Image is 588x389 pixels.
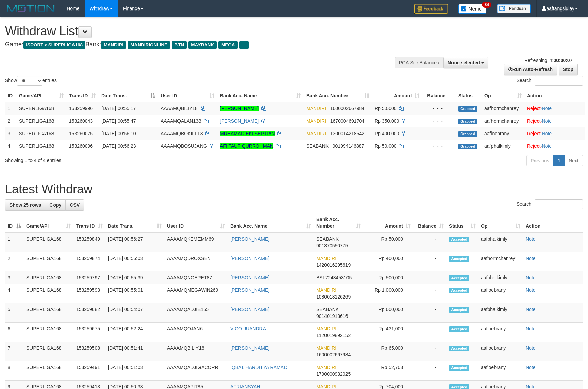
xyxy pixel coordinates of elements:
span: None selected [448,60,480,65]
th: User ID: activate to sort column ascending [158,89,217,102]
th: Op: activate to sort column ascending [482,89,524,102]
td: - [413,271,446,284]
span: [DATE] 00:55:47 [101,118,136,124]
span: ... [239,41,249,49]
span: Copy 1080018126269 to clipboard [316,294,351,300]
td: [DATE] 00:56:03 [105,252,164,271]
span: 153260075 [69,131,93,136]
td: · [524,102,585,115]
span: Grabbed [458,144,477,149]
span: Rp 400.000 [375,131,399,136]
span: SEABANK [316,236,339,242]
span: Copy 901994146887 to clipboard [333,143,364,149]
span: Accepted [449,307,469,313]
td: aafloebrany [482,127,524,140]
span: MANDIRI [316,326,336,331]
th: Date Trans.: activate to sort column ascending [105,213,164,232]
a: Reject [527,131,541,136]
td: 3 [5,271,24,284]
td: aafloebrany [478,323,523,342]
td: Rp 400,000 [363,252,413,271]
td: AAAAMQNGEPET87 [164,271,228,284]
td: aafhormchanrey [482,102,524,115]
td: 153259874 [73,252,105,271]
a: Note [526,255,536,261]
td: - [413,303,446,323]
span: Refreshing in: [524,58,572,63]
span: Accepted [449,288,469,293]
span: Accepted [449,237,469,242]
span: BTN [172,41,187,49]
span: MAYBANK [188,41,217,49]
span: Rp 50.000 [375,106,397,111]
th: Balance [422,89,456,102]
a: Next [564,155,583,166]
a: IQBAL HARDITYA RAMAD [230,365,287,370]
td: SUPERLIGA168 [24,271,73,284]
a: [PERSON_NAME] [230,275,269,280]
span: MANDIRI [316,255,336,261]
span: SEABANK [316,307,339,312]
th: Trans ID: activate to sort column ascending [66,89,99,102]
span: AAAAMQBILIY18 [161,106,198,111]
a: CSV [65,199,84,211]
td: - [413,252,446,271]
label: Show entries [5,76,57,86]
span: Copy 1120019892152 to clipboard [316,333,351,338]
img: Feedback.jpg [414,4,448,14]
td: 153259797 [73,271,105,284]
span: Show 25 rows [9,202,41,208]
td: SUPERLIGA168 [24,303,73,323]
a: Reject [527,106,541,111]
span: 153259996 [69,106,93,111]
td: aafphalkimly [482,140,524,152]
th: Bank Acc. Name: activate to sort column ascending [217,89,303,102]
a: Run Auto-Refresh [504,64,557,75]
span: 153260096 [69,143,93,149]
td: SUPERLIGA168 [16,127,66,140]
td: AAAAMQADJIGACORR [164,361,228,381]
span: Grabbed [458,131,477,137]
td: 7 [5,342,24,361]
span: MANDIRI [316,287,336,293]
span: 34 [482,2,491,8]
td: 2 [5,252,24,271]
span: CSV [70,202,80,208]
td: aafhormchanrey [478,252,523,271]
td: 153259682 [73,303,105,323]
a: [PERSON_NAME] [230,255,269,261]
td: Rp 65,000 [363,342,413,361]
th: Status [456,89,482,102]
td: aafloebrany [478,284,523,303]
th: Trans ID: activate to sort column ascending [73,213,105,232]
span: MANDIRI [316,365,336,370]
td: 4 [5,284,24,303]
button: None selected [443,57,488,68]
td: 3 [5,127,16,140]
td: Rp 600,000 [363,303,413,323]
img: Button%20Memo.svg [458,4,487,14]
td: Rp 50,000 [363,232,413,252]
td: AAAAMQMEGAWIN269 [164,284,228,303]
td: · [524,127,585,140]
td: [DATE] 00:51:41 [105,342,164,361]
a: VIGO JUANDRA [230,326,266,331]
select: Showentries [17,76,42,86]
a: [PERSON_NAME] [230,236,269,242]
a: AFI TAUFIQURROHMAN [220,143,273,149]
td: [DATE] 00:51:03 [105,361,164,381]
td: 153259491 [73,361,105,381]
span: Grabbed [458,119,477,124]
span: Accepted [449,346,469,351]
div: - - - [425,143,453,149]
h1: Withdraw List [5,24,385,38]
td: aafphalkimly [478,303,523,323]
th: Balance: activate to sort column ascending [413,213,446,232]
td: 4 [5,140,16,152]
th: User ID: activate to sort column ascending [164,213,228,232]
span: MANDIRI [306,106,326,111]
td: [DATE] 00:52:24 [105,323,164,342]
td: 153259849 [73,232,105,252]
a: [PERSON_NAME] [230,345,269,351]
div: Showing 1 to 4 of 4 entries [5,154,240,164]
